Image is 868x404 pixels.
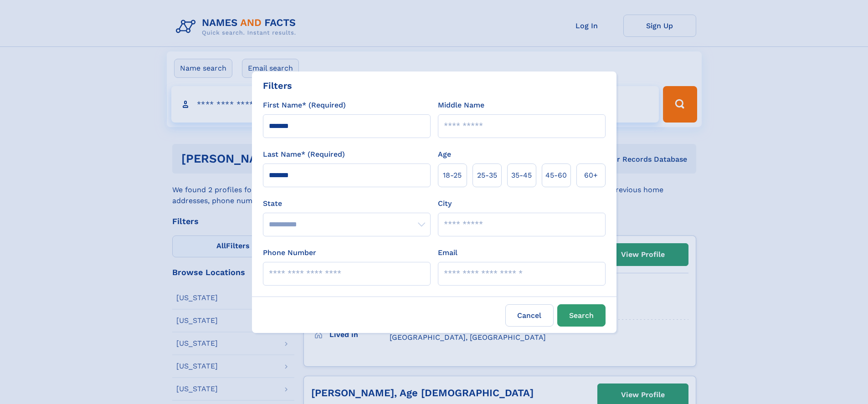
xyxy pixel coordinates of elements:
[505,304,554,327] label: Cancel
[263,79,292,92] div: Filters
[443,170,462,181] span: 18‑25
[263,149,345,160] label: Last Name* (Required)
[545,170,567,181] span: 45‑60
[438,149,451,160] label: Age
[438,100,484,111] label: Middle Name
[477,170,497,181] span: 25‑35
[438,247,457,258] label: Email
[557,304,606,327] button: Search
[263,198,431,209] label: State
[511,170,532,181] span: 35‑45
[263,247,316,258] label: Phone Number
[438,198,452,209] label: City
[584,170,598,181] span: 60+
[263,100,346,111] label: First Name* (Required)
